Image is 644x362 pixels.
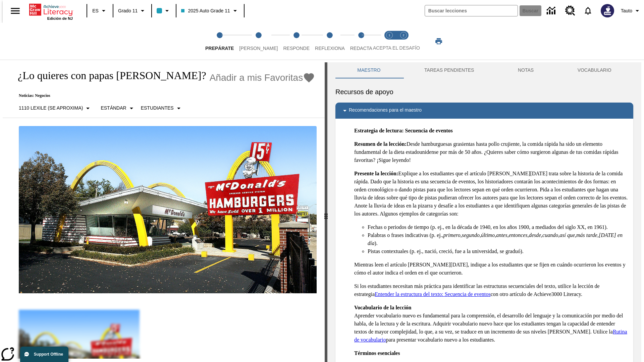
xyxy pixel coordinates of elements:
p: 1110 Lexile (Se aproxima) [19,105,83,112]
button: Maestro [335,62,402,78]
em: así que [559,232,575,238]
span: 2025 Auto Grade 11 [181,7,230,14]
span: Tauto [621,7,632,14]
span: Support Offline [34,352,63,357]
em: primero [443,232,461,238]
p: Estudiantes [141,105,174,112]
div: Recomendaciones para el maestro [335,103,633,119]
strong: Términos esenciales [354,350,400,356]
button: Clase: 2025 Auto Grade 11, Selecciona una clase [178,5,241,17]
a: Centro de información [543,2,561,20]
li: Fechas o periodos de tiempo (p. ej., en la década de 1940, en los años 1900, a mediados del siglo... [368,223,628,231]
div: activity [327,62,641,362]
button: Seleccione Lexile, 1110 Lexile (Se aproxima) [16,102,95,114]
span: ACEPTA EL DESAFÍO [373,45,420,51]
button: El color de la clase es azul claro. Cambiar el color de la clase. [154,5,174,17]
em: antes [496,232,507,238]
p: Aprender vocabulario nuevo es fundamental para la comprensión, el desarrollo del lenguaje y la co... [354,304,628,344]
button: Imprimir [428,35,449,47]
span: [PERSON_NAME] [239,46,278,51]
p: Explique a los estudiantes que el artículo [PERSON_NAME][DATE] trata sobre la historia de la comi... [354,170,628,218]
em: último [481,232,495,238]
button: Support Offline [20,347,68,362]
text: 2 [402,34,404,37]
li: Palabras o frases indicativas (p. ej., , , , , , , , , , ). [368,231,628,247]
a: Entender la estructura del texto: Secuencia de eventos [375,291,490,297]
span: Prepárate [205,46,234,51]
em: entonces [509,232,528,238]
img: Uno de los primeros locales de McDonald's, con el icónico letrero rojo y los arcos amarillos. [19,126,317,294]
input: Buscar campo [425,5,518,16]
button: VOCABULARIO [555,62,633,78]
button: Redacta step 5 of 5 [345,23,378,60]
button: Añadir a mis Favoritas - ¿Lo quieres con papas fritas? [210,72,315,83]
button: NOTAS [496,62,556,78]
p: Noticias: Negocios [11,93,315,98]
p: Desde hamburguesas grasientas hasta pollo crujiente, la comida rápida ha sido un elemento fundame... [354,140,628,164]
button: Lenguaje: ES, Selecciona un idioma [89,5,111,17]
button: Acepta el desafío lee step 1 of 2 [380,23,399,60]
span: Edición de NJ [47,16,73,20]
p: Recomendaciones para el maestro [349,107,422,115]
button: Perfil/Configuración [618,5,644,17]
button: Reflexiona step 4 of 5 [310,23,350,60]
a: Notificaciones [579,2,597,19]
div: Pulsa la tecla de intro o la barra espaciadora y luego presiona las flechas de derecha e izquierd... [325,62,327,362]
div: Instructional Panel Tabs [335,62,633,78]
div: Portada [29,2,73,20]
strong: Estrategia de lectura: Secuencia de eventos [354,128,453,133]
p: Mientras leen el artículo [PERSON_NAME][DATE], indique a los estudiantes que se fijen en cuándo o... [354,261,628,277]
a: Centro de recursos, Se abrirá en una pestaña nueva. [561,2,579,20]
h6: Recursos de apoyo [335,86,633,97]
span: ES [92,7,99,14]
button: Seleccionar estudiante [138,102,185,114]
button: Tipo de apoyo, Estándar [98,102,138,114]
p: Estándar [101,105,126,112]
span: Reflexiona [315,46,345,51]
strong: Presente la lección: [354,171,398,176]
li: Pistas contextuales (p. ej., nació, creció, fue a la universidad, se graduó). [368,247,628,255]
img: Avatar [601,4,614,17]
button: Lee step 2 of 5 [234,23,283,60]
button: Responde step 3 of 5 [278,23,315,60]
text: 1 [388,34,390,37]
button: Acepta el desafío contesta step 2 of 2 [394,23,413,60]
strong: Resumen de la lección: [354,141,407,147]
button: TAREAS PENDIENTES [402,62,496,78]
span: Añadir a mis Favoritas [210,72,303,83]
span: Grado 11 [118,7,138,14]
button: Abrir el menú lateral [5,1,25,21]
p: Si los estudiantes necesitan más práctica para identificar las estructuras secuenciales del texto... [354,282,628,298]
em: segundo [462,232,480,238]
span: Responde [283,46,310,51]
button: Prepárate step 1 of 5 [200,23,239,60]
em: cuando [542,232,558,238]
em: desde [529,232,541,238]
button: Grado: Grado 11, Elige un grado [115,5,149,17]
div: reading [3,62,325,359]
strong: Vocabulario de la lección [354,305,412,310]
em: más tarde [576,232,597,238]
h1: ¿Lo quieres con papas [PERSON_NAME]? [11,69,206,82]
button: Escoja un nuevo avatar [597,2,618,19]
span: Redacta [350,46,372,51]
